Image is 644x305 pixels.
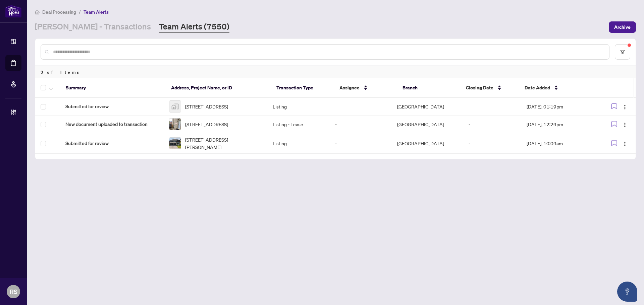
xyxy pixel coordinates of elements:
[620,101,630,112] button: Logo
[614,22,631,32] span: Archive
[42,9,76,15] span: Deal Processing
[330,133,392,154] td: -
[35,66,636,78] div: 3 of Items
[334,78,397,98] th: Assignee
[169,119,181,130] img: thumbnail-img
[521,133,596,154] td: [DATE], 10:09am
[185,121,228,128] span: [STREET_ADDRESS]
[461,78,520,98] th: Closing Date
[397,78,460,98] th: Branch
[330,116,392,133] td: -
[620,119,630,130] button: Logo
[463,133,521,154] td: -
[622,122,628,128] img: Logo
[622,104,628,110] img: Logo
[392,98,463,116] td: [GEOGRAPHIC_DATA]
[169,101,181,112] img: thumbnail-img
[620,50,625,54] span: filter
[159,21,229,33] a: Team Alerts (7550)
[330,98,392,116] td: -
[166,78,271,98] th: Address, Project Name, or ID
[267,116,329,133] td: Listing - Lease
[5,5,21,17] img: logo
[463,98,521,116] td: -
[521,116,596,133] td: [DATE], 12:29pm
[463,116,521,133] td: -
[519,78,595,98] th: Date Added
[35,10,40,14] span: home
[65,121,158,128] span: New document uploaded to transaction
[615,44,630,60] button: filter
[620,138,630,149] button: Logo
[466,84,493,91] span: Closing Date
[65,103,158,110] span: Submitted for review
[267,133,329,154] td: Listing
[10,287,17,296] span: RS
[84,9,109,15] span: Team Alerts
[267,98,329,116] td: Listing
[622,141,628,147] img: Logo
[521,98,596,116] td: [DATE], 01:19pm
[271,78,334,98] th: Transaction Type
[60,78,166,98] th: Summary
[35,21,151,33] a: [PERSON_NAME] - Transactions
[339,84,360,91] span: Assignee
[185,103,228,110] span: [STREET_ADDRESS]
[65,140,158,147] span: Submitted for review
[525,84,550,91] span: Date Added
[169,138,181,149] img: thumbnail-img
[392,133,463,154] td: [GEOGRAPHIC_DATA]
[609,21,636,33] button: Archive
[185,136,262,151] span: [STREET_ADDRESS][PERSON_NAME]
[79,8,81,16] li: /
[617,282,637,302] button: Open asap
[392,116,463,133] td: [GEOGRAPHIC_DATA]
